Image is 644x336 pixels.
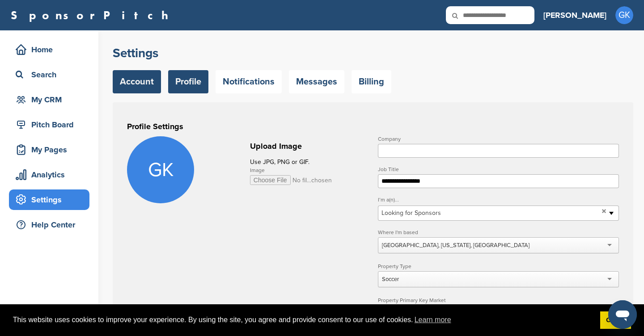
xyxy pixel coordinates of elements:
[13,192,89,208] div: Settings
[127,120,619,133] h3: Profile Settings
[615,6,633,24] span: GK
[13,117,89,133] div: Pitch Board
[382,241,530,249] div: [GEOGRAPHIC_DATA], [US_STATE], [GEOGRAPHIC_DATA]
[216,70,282,93] a: Notifications
[543,5,606,25] a: [PERSON_NAME]
[13,313,593,327] span: This website uses cookies to improve your experience. By using the site, you agree and provide co...
[250,168,368,173] label: Image
[378,230,619,235] label: Where I'm based
[378,197,619,202] label: I’m a(n)...
[543,9,606,21] h3: [PERSON_NAME]
[378,136,619,142] label: Company
[413,313,453,327] a: learn more about cookies
[352,70,391,93] a: Billing
[250,140,368,152] h2: Upload Image
[600,311,631,329] a: dismiss cookie message
[9,139,89,160] a: My Pages
[113,70,161,93] a: Account
[113,45,633,61] h2: Settings
[11,9,174,21] a: SponsorPitch
[381,208,598,218] span: Looking for Sponsors
[9,114,89,135] a: Pitch Board
[250,156,368,168] p: Use JPG, PNG or GIF.
[9,64,89,85] a: Search
[13,92,89,108] div: My CRM
[127,136,194,203] span: GK
[378,264,619,269] label: Property Type
[9,189,89,210] a: Settings
[13,142,89,158] div: My Pages
[608,300,637,329] iframe: Button to launch messaging window
[378,167,619,172] label: Job Title
[13,217,89,233] div: Help Center
[289,70,344,93] a: Messages
[168,70,208,93] a: Profile
[13,67,89,83] div: Search
[9,164,89,185] a: Analytics
[378,298,619,303] label: Property Primary Key Market
[9,89,89,110] a: My CRM
[9,39,89,60] a: Home
[9,214,89,235] a: Help Center
[382,275,399,283] div: Soccer
[13,167,89,183] div: Analytics
[13,42,89,58] div: Home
